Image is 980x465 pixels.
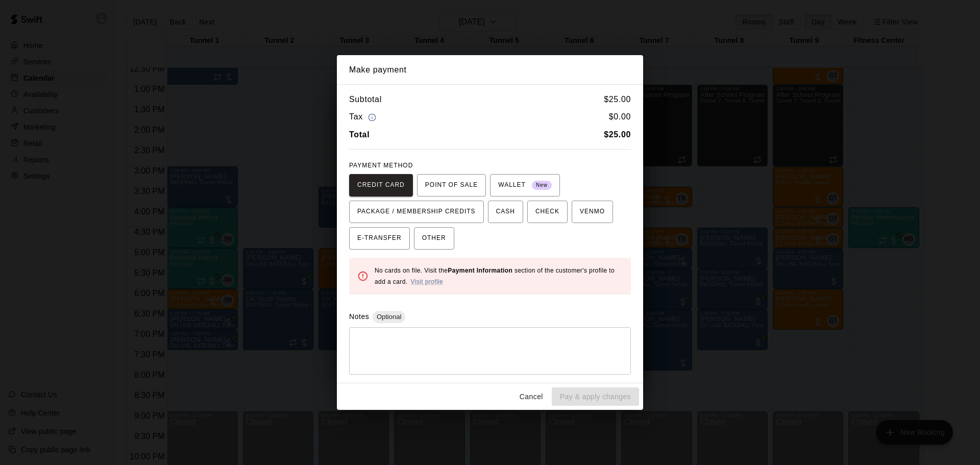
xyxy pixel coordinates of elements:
[498,177,552,193] span: WALLET
[448,267,512,274] b: Payment Information
[425,177,478,193] span: POINT OF SALE
[609,110,631,124] h6: $ 0.00
[357,177,405,193] span: CREDIT CARD
[410,278,443,285] a: Visit profile
[535,204,559,220] span: CHECK
[349,312,369,321] label: Notes
[349,162,413,169] span: PAYMENT METHOD
[349,201,484,223] button: PACKAGE / MEMBERSHIP CREDITS
[357,230,402,247] span: E-TRANSFER
[349,110,379,124] h6: Tax
[349,130,370,139] b: Total
[349,93,382,106] h6: Subtotal
[349,227,410,250] button: E-TRANSFER
[373,313,405,321] span: Optional
[532,179,552,192] span: New
[337,55,643,85] h2: Make payment
[414,227,454,250] button: OTHER
[572,201,613,223] button: VENMO
[375,267,615,285] span: No cards on file. Visit the section of the customer's profile to add a card.
[604,93,631,106] h6: $ 25.00
[527,201,568,223] button: CHECK
[488,201,523,223] button: CASH
[417,174,486,197] button: POINT OF SALE
[349,174,413,197] button: CREDIT CARD
[422,230,446,247] span: OTHER
[580,204,605,220] span: VENMO
[357,204,476,220] span: PACKAGE / MEMBERSHIP CREDITS
[515,387,548,406] button: Cancel
[604,130,631,139] b: $ 25.00
[496,204,515,220] span: CASH
[490,174,560,197] button: WALLET New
